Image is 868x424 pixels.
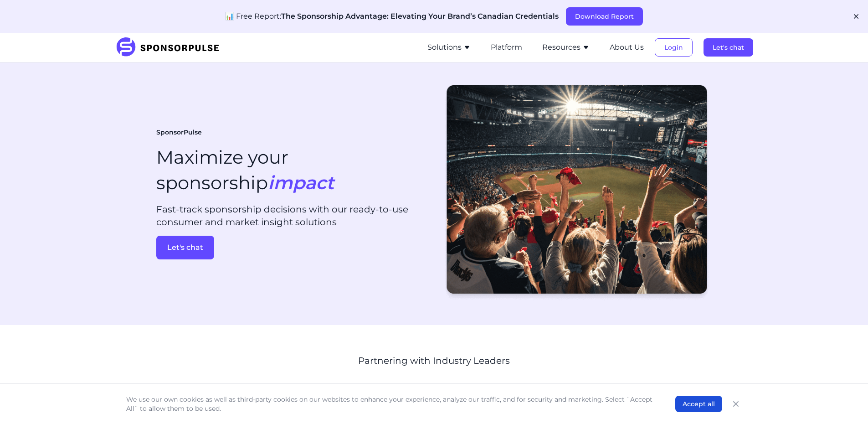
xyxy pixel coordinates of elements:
button: Accept all [675,396,722,412]
button: Platform [491,42,522,53]
a: Let's chat [156,236,427,259]
a: Login [655,43,693,52]
a: Download Report [566,12,643,21]
a: Platform [491,43,522,52]
span: SponsorPulse [156,128,202,137]
button: Close [729,398,742,410]
p: Partnering with Industry Leaders [226,354,642,367]
img: SponsorPulse [115,37,226,57]
button: About Us [610,42,644,53]
button: Resources [542,42,590,53]
span: The Sponsorship Advantage: Elevating Your Brand’s Canadian Credentials [281,12,559,21]
a: Let's chat [704,43,753,52]
p: Fast-track sponsorship decisions with our ready-to-use consumer and market insight solutions [156,203,427,228]
button: Let's chat [704,38,753,57]
p: 📊 Free Report: [225,11,559,22]
h1: Maximize your sponsorship [156,145,334,196]
i: impact [268,171,334,194]
button: Let's chat [156,236,214,259]
button: Login [655,38,693,57]
button: Download Report [566,7,643,26]
button: Solutions [427,42,471,53]
p: We use our own cookies as well as third-party cookies on our websites to enhance your experience,... [126,395,657,413]
a: About Us [610,43,644,52]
